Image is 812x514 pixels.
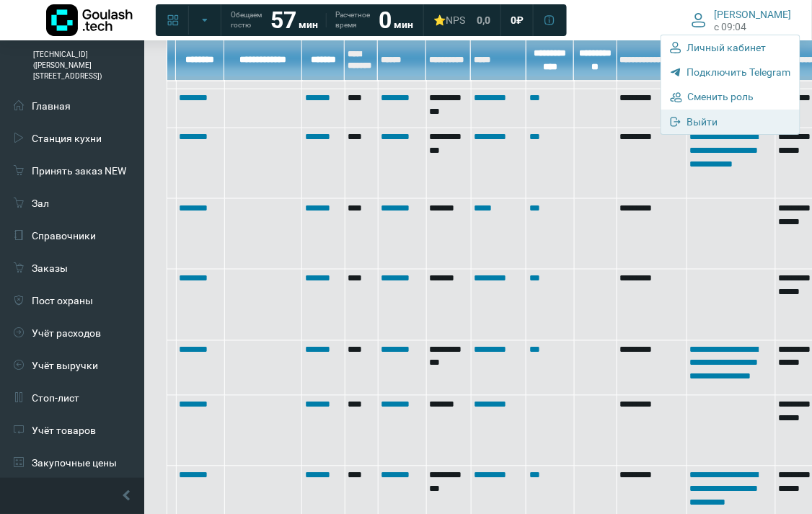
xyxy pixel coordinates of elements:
[379,6,392,34] strong: 0
[683,5,800,35] button: [PERSON_NAME] c 09:04
[687,66,791,79] span: Подключить Telegram
[446,14,465,26] span: NPS
[270,6,296,34] strong: 57
[661,110,800,134] a: Выйти
[425,7,499,33] a: ⭐NPS 0,0
[688,90,754,103] span: Сменить роль
[661,35,800,60] a: Личный кабинет
[661,60,800,84] a: Подключить Telegram
[222,7,422,33] a: Обещаем гостю 57 мин Расчетное время 0 мин
[516,14,524,27] span: ₽
[335,10,370,30] span: Расчетное время
[299,19,318,30] span: мин
[433,14,465,27] div: ⭐
[502,7,532,33] a: 0 ₽
[661,84,800,109] a: Сменить роль
[687,115,718,128] span: Выйти
[231,10,262,30] span: Обещаем гостю
[687,41,767,54] span: Личный кабинет
[477,14,490,27] span: 0,0
[394,19,413,30] span: мин
[715,8,792,21] span: [PERSON_NAME]
[511,14,516,27] span: 0
[46,4,133,36] img: Логотип компании Goulash.tech
[715,21,747,32] span: c 09:04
